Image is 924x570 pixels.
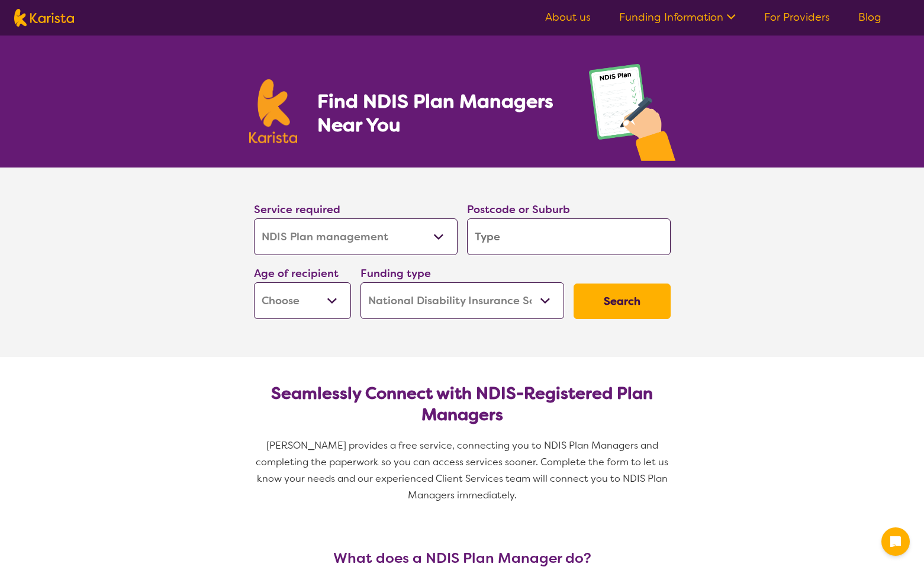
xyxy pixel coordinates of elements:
h2: Seamlessly Connect with NDIS-Registered Plan Managers [263,383,661,426]
img: Karista logo [249,79,298,143]
label: Age of recipient [254,266,339,281]
label: Postcode or Suburb [467,202,570,217]
a: Funding Information [619,10,736,24]
a: About us [545,10,591,24]
a: For Providers [764,10,830,24]
h3: What does a NDIS Plan Manager do? [249,550,675,566]
a: Blog [858,10,881,24]
span: [PERSON_NAME] provides a free service, connecting you to NDIS Plan Managers and completing the pa... [256,439,671,501]
input: Type [467,218,671,255]
img: plan-management [589,64,675,168]
label: Service required [254,202,340,217]
label: Funding type [360,266,431,281]
button: Search [574,284,671,319]
h1: Find NDIS Plan Managers Near You [317,89,565,137]
img: Karista logo [14,9,74,27]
